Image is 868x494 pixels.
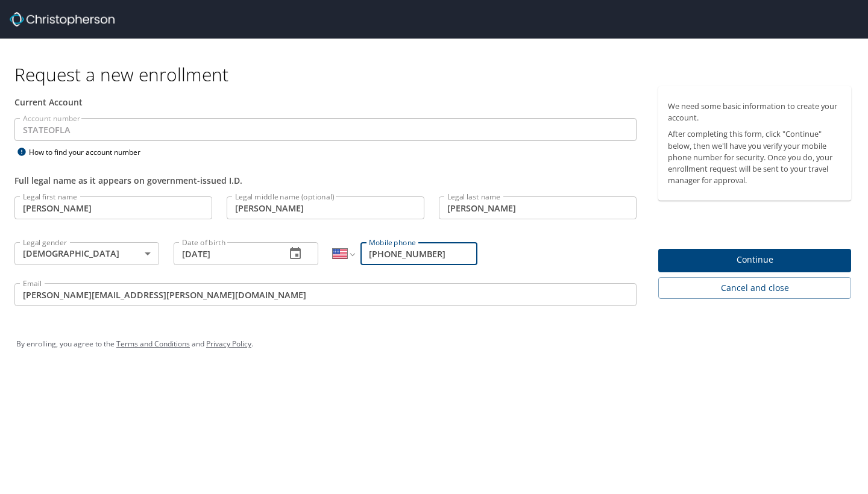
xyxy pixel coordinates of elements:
[14,96,637,108] div: Current Account
[14,145,165,160] div: How to find your account number
[668,281,841,296] span: Cancel and close
[668,101,841,123] p: We need some basic information to create your account.
[10,12,115,27] img: cbt logo
[668,252,841,267] span: Continue
[360,242,477,265] input: Enter phone number
[174,242,276,265] input: MM/DD/YYYY
[14,63,861,86] h1: Request a new enrollment
[668,128,841,186] p: After completing this form, click "Continue" below, then we'll have you verify your mobile phone ...
[116,339,190,349] a: Terms and Conditions
[14,242,159,265] div: [DEMOGRAPHIC_DATA]
[658,249,851,272] button: Continue
[14,174,637,187] div: Full legal name as it appears on government-issued I.D.
[206,339,251,349] a: Privacy Policy
[658,277,851,299] button: Cancel and close
[16,329,852,359] div: By enrolling, you agree to the and .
